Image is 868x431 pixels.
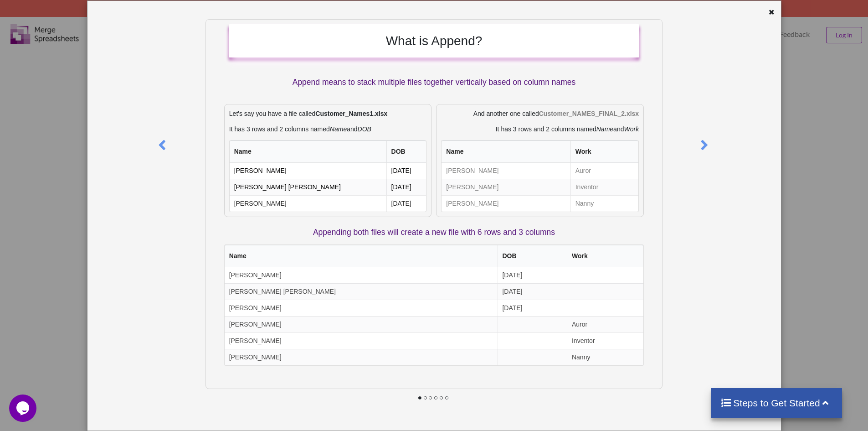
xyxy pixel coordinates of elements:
td: [DATE] [386,195,426,212]
p: It has 3 rows and 2 columns named and [441,125,639,134]
th: Name [230,140,386,163]
td: Inventor [570,179,638,195]
td: [PERSON_NAME] [230,195,386,212]
td: [PERSON_NAME] [225,300,498,316]
p: Let's say you have a file called [229,109,427,118]
p: Appending both files will create a new file with 6 rows and 3 columns [224,227,644,238]
i: Work [624,125,639,133]
i: DOB [358,125,371,133]
td: [DATE] [386,163,426,179]
h4: Steps to Get Started [720,397,833,409]
td: [DATE] [498,283,567,300]
td: Inventor [567,332,643,349]
iframe: chat widget [9,395,38,422]
td: [PERSON_NAME] [230,163,386,179]
td: [DATE] [498,267,567,283]
td: [PERSON_NAME] [PERSON_NAME] [230,179,386,195]
td: Auror [567,316,643,332]
td: [PERSON_NAME] [225,267,498,283]
b: Customer_NAMES_FINAL_2.xlsx [539,110,639,117]
td: [PERSON_NAME] [442,163,570,179]
th: Name [225,245,498,267]
p: Append means to stack multiple files together vertically based on column names [229,77,639,88]
td: [PERSON_NAME] [225,316,498,332]
td: [PERSON_NAME] [442,179,570,195]
th: Work [567,245,643,267]
th: DOB [498,245,567,267]
b: Customer_Names1.xlsx [315,110,387,117]
td: [DATE] [498,300,567,316]
p: It has 3 rows and 2 columns named and [229,125,427,134]
th: Name [442,140,570,163]
td: [PERSON_NAME] [225,332,498,349]
td: [PERSON_NAME] [PERSON_NAME] [225,283,498,300]
i: Name [330,125,347,133]
td: Nanny [570,195,638,212]
th: DOB [386,140,426,163]
td: Auror [570,163,638,179]
td: [PERSON_NAME] [225,349,498,365]
i: Name [596,125,613,133]
td: [PERSON_NAME] [442,195,570,212]
h2: What is Append? [238,33,630,49]
td: [DATE] [386,179,426,195]
td: Nanny [567,349,643,365]
p: And another one called [441,109,639,118]
th: Work [570,140,638,163]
